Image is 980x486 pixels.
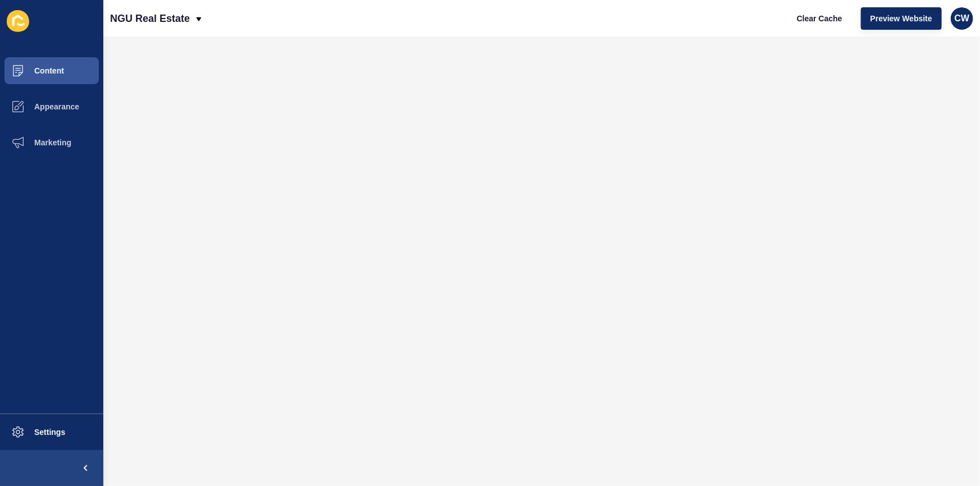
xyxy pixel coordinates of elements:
p: NGU Real Estate [110,4,190,33]
button: Clear Cache [787,7,852,30]
span: Preview Website [870,13,932,24]
button: Preview Website [861,7,942,30]
span: Clear Cache [797,13,842,24]
span: CW [955,13,970,24]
